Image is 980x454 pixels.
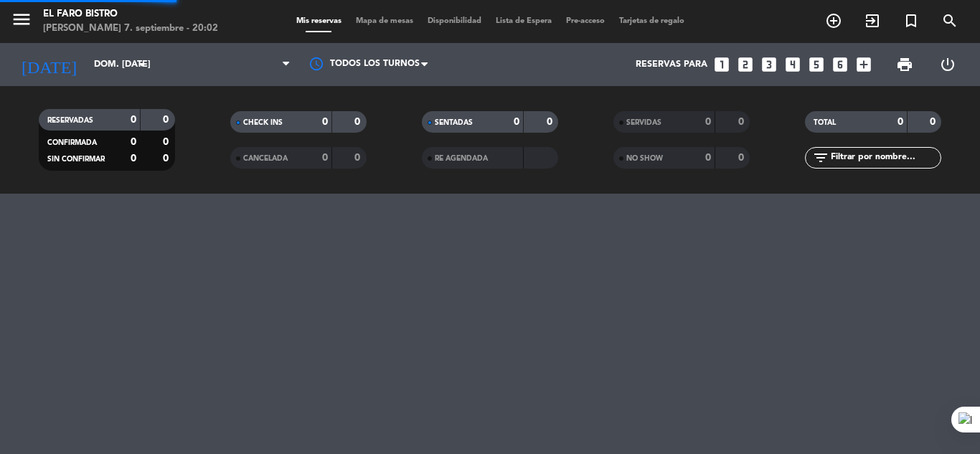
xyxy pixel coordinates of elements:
strong: 0 [322,153,328,163]
i: menu [11,9,32,30]
i: filter_list [812,149,829,166]
span: SENTADAS [435,119,473,126]
i: looks_3 [760,55,778,74]
strong: 0 [354,117,363,127]
strong: 0 [738,117,747,127]
i: looks_one [712,55,731,74]
span: Reservas para [636,60,707,70]
strong: 0 [131,137,136,147]
strong: 0 [705,153,711,163]
span: CANCELADA [243,155,288,162]
span: CHECK INS [243,119,283,126]
strong: 0 [705,117,711,127]
input: Filtrar por nombre... [829,150,941,166]
span: SIN CONFIRMAR [47,156,105,163]
span: Lista de Espera [489,17,559,25]
strong: 0 [131,153,136,164]
span: Pre-acceso [559,17,612,25]
span: print [896,56,913,73]
span: NO SHOW [626,155,663,162]
span: SERVIDAS [626,119,661,126]
button: menu [11,9,32,35]
i: looks_4 [783,55,802,74]
span: TOTAL [814,119,836,126]
span: Mis reservas [289,17,349,25]
i: looks_5 [807,55,826,74]
i: turned_in_not [903,12,920,29]
strong: 0 [163,137,171,147]
span: Disponibilidad [420,17,489,25]
strong: 0 [897,117,903,127]
i: looks_6 [831,55,849,74]
strong: 0 [354,153,363,163]
strong: 0 [930,117,938,127]
i: search [941,12,958,29]
span: Tarjetas de regalo [612,17,692,25]
span: Mapa de mesas [349,17,420,25]
div: El Faro Bistro [43,7,218,22]
strong: 0 [163,115,171,125]
strong: 0 [547,117,555,127]
div: [PERSON_NAME] 7. septiembre - 20:02 [43,22,218,36]
span: RESERVADAS [47,117,93,124]
i: looks_two [736,55,755,74]
span: RE AGENDADA [435,155,488,162]
div: LOG OUT [926,43,969,86]
i: exit_to_app [864,12,881,29]
strong: 0 [131,115,136,125]
span: CONFIRMADA [47,139,97,146]
i: add_box [854,55,873,74]
strong: 0 [738,153,747,163]
strong: 0 [163,153,171,164]
i: add_circle_outline [825,12,842,29]
i: power_settings_new [939,56,956,73]
i: arrow_drop_down [133,56,151,73]
strong: 0 [322,117,328,127]
strong: 0 [514,117,519,127]
i: [DATE] [11,49,87,80]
